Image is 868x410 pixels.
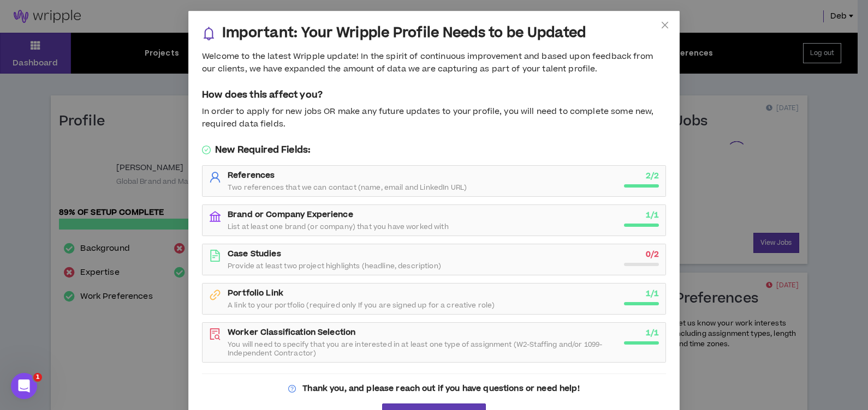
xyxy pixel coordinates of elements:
[202,106,666,130] div: In order to apply for new jobs OR make any future updates to your profile, you will need to compl...
[202,146,211,154] span: check-circle
[202,143,666,156] h5: New Required Fields:
[228,248,281,260] strong: Case Studies
[228,327,355,338] strong: Worker Classification Selection
[11,373,37,399] iframe: Intercom live chat
[646,249,659,260] strong: 0 / 2
[209,171,221,183] span: user
[228,209,353,220] strong: Brand or Company Experience
[228,170,275,181] strong: References
[228,301,495,310] span: A link to your portfolio (required only If you are signed up for a creative role)
[202,51,666,75] div: Welcome to the latest Wripple update! In the spirit of continuous improvement and based upon feed...
[646,327,659,339] strong: 1 / 1
[209,328,221,340] span: file-search
[228,262,441,270] span: Provide at least two project highlights (headline, description)
[222,25,586,42] h3: Important: Your Wripple Profile Needs to be Updated
[288,385,296,393] span: question-circle
[228,287,283,299] strong: Portfolio Link
[646,288,659,299] strong: 1 / 1
[228,183,467,192] span: Two references that we can contact (name, email and LinkedIn URL)
[228,222,449,231] span: List at least one brand (or company) that you have worked with
[209,250,221,262] span: file-text
[646,209,659,221] strong: 1 / 1
[209,289,221,301] span: link
[650,11,680,40] button: Close
[228,340,617,358] span: You will need to specify that you are interested in at least one type of assignment (W2-Staffing ...
[646,170,659,182] strong: 2 / 2
[302,383,579,394] strong: Thank you, and please reach out if you have questions or need help!
[661,21,669,29] span: close
[209,210,221,222] span: bank
[202,88,666,101] h5: How does this affect you?
[33,373,42,382] span: 1
[202,27,216,40] span: bell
